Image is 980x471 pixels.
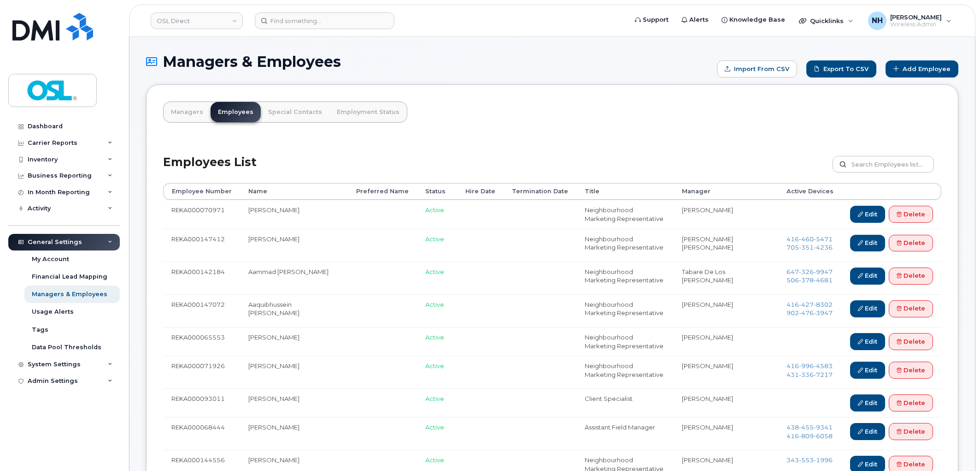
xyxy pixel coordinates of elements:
span: 336 [799,371,814,378]
a: 4168096058 [786,432,833,440]
td: REKA000071926 [163,356,240,388]
span: 476 [799,309,814,316]
li: [PERSON_NAME] [682,333,770,342]
a: 3435531996 [786,456,833,464]
span: 416 [786,362,833,370]
a: Edit [850,394,885,411]
li: [PERSON_NAME] [682,206,770,215]
span: Active [425,423,444,431]
span: 705 [786,244,833,251]
a: 4384559341 [786,423,833,431]
td: [PERSON_NAME] [240,417,348,450]
td: Neighbourhood Marketing Representative [576,356,674,388]
span: 809 [799,432,814,440]
li: [PERSON_NAME] [682,394,770,403]
td: Client Specialist [576,388,674,417]
span: 5471 [814,235,833,243]
a: 4313367217 [786,371,833,378]
td: REKA000068444 [163,417,240,450]
span: 902 [786,309,833,316]
span: 455 [799,423,814,431]
span: Active [425,301,444,308]
li: [PERSON_NAME] [682,243,770,252]
a: 9024763947 [786,309,833,316]
span: 416 [786,432,833,440]
a: 6473269947 [786,268,833,275]
a: Delete [889,362,933,379]
span: 553 [799,456,814,464]
span: Active [425,362,444,370]
td: Neighbourhood Marketing Representative [576,200,674,228]
span: 4583 [814,362,833,370]
a: Delete [889,423,933,440]
td: Aaquibhussein [PERSON_NAME] [240,294,348,327]
td: Assistant Field Manager [576,417,674,450]
td: Neighbourhood Marketing Representative [576,262,674,294]
a: Delete [889,333,933,350]
td: Aammad [PERSON_NAME] [240,262,348,294]
a: 7053514236 [786,244,833,251]
li: Tabare De Los [PERSON_NAME] [682,268,770,285]
span: 343 [786,456,833,464]
td: REKA000147072 [163,294,240,327]
li: [PERSON_NAME] [682,362,770,370]
td: REKA000070971 [163,200,240,228]
span: Active [425,268,444,275]
span: 427 [799,301,814,308]
span: 416 [786,301,833,308]
a: Delete [889,235,933,252]
td: Neighbourhood Marketing Representative [576,294,674,327]
span: 506 [786,276,833,284]
a: Delete [889,206,933,223]
td: REKA000065553 [163,327,240,356]
a: 4164278302 [786,301,833,308]
span: 647 [786,268,833,275]
span: 460 [799,235,814,243]
a: Employees [211,102,261,122]
a: 5063784681 [786,276,833,284]
span: Active [425,206,444,214]
span: 1996 [814,456,833,464]
span: 431 [786,371,833,378]
td: [PERSON_NAME] [240,388,348,417]
li: [PERSON_NAME] [682,300,770,309]
td: REKA000147412 [163,229,240,262]
a: Special Contacts [261,102,329,122]
span: Active [425,235,444,243]
td: [PERSON_NAME] [240,200,348,228]
span: 7217 [814,371,833,378]
a: Delete [889,394,933,411]
a: 4169964583 [786,362,833,370]
td: [PERSON_NAME] [240,229,348,262]
form: Import from CSV [717,60,797,78]
a: Add Employee [886,60,958,78]
th: Hire Date [457,183,504,200]
a: Edit [850,235,885,252]
a: Edit [850,423,885,440]
th: Active Devices [778,183,842,200]
span: 3947 [814,309,833,316]
th: Status [417,183,457,200]
span: 9947 [814,268,833,275]
span: Active [425,395,444,402]
span: 4236 [814,244,833,251]
td: Neighbourhood Marketing Representative [576,327,674,356]
span: 4681 [814,276,833,284]
a: Delete [889,300,933,317]
span: 8302 [814,301,833,308]
th: Name [240,183,348,200]
th: Preferred Name [348,183,417,200]
td: [PERSON_NAME] [240,327,348,356]
span: 438 [786,423,833,431]
th: Employee Number [163,183,240,200]
span: 416 [786,235,833,243]
span: 351 [799,244,814,251]
h1: Managers & Employees [146,54,712,70]
th: Termination Date [504,183,576,200]
a: Edit [850,362,885,379]
li: [PERSON_NAME] [682,456,770,465]
a: 4164605471 [786,235,833,243]
td: REKA000093011 [163,388,240,417]
span: 996 [799,362,814,370]
span: 9341 [814,423,833,431]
